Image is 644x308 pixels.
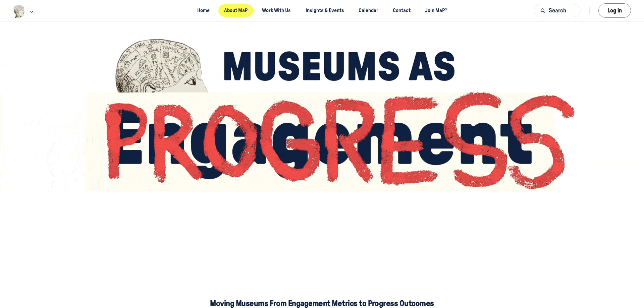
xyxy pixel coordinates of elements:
button: Museums as Progress logo [13,4,35,19]
input: Enter name [1,40,71,55]
span: Name [1,30,19,38]
button: Log in [598,3,631,18]
button: Search [534,4,580,17]
button: Send Me the Newsletter [149,40,229,55]
a: Calendar [353,4,384,17]
img: Museums as Progress logo [13,5,25,18]
a: Home [192,4,216,17]
a: Work With Us [256,4,297,17]
input: Enter email [75,40,145,55]
a: Join MaP³ [419,4,453,17]
a: Contact [387,4,417,17]
span: Email [75,30,93,38]
a: Insights & Events [300,4,350,17]
a: About MaP [218,4,254,17]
